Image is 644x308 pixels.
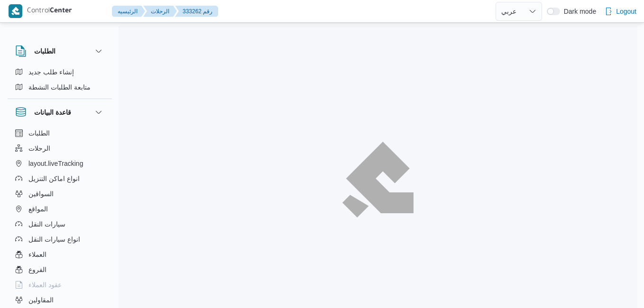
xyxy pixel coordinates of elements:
[601,2,640,21] button: Logout
[11,201,108,217] button: المواقع
[28,173,80,184] span: انواع اماكن التنزيل
[11,80,108,95] button: متابعة الطلبات النشطة
[28,234,80,245] span: انواع سيارات النقل
[8,64,112,99] div: الطلبات
[15,45,104,57] button: الطلبات
[11,247,108,262] button: العملاء
[28,158,83,169] span: layout.liveTracking
[11,217,108,232] button: سيارات النقل
[143,6,177,17] button: الرحلات
[11,126,108,141] button: الطلبات
[9,4,22,18] img: X8yXhbKr1z7QwAAAABJRU5ErkJggg==
[112,6,145,17] button: الرئيسيه
[11,232,108,247] button: انواع سيارات النقل
[28,264,46,275] span: الفروع
[28,279,62,290] span: عقود العملاء
[28,143,50,154] span: الرحلات
[28,188,54,199] span: السواقين
[50,8,72,15] b: Center
[11,292,108,308] button: المقاولين
[34,45,55,57] h3: الطلبات
[11,186,108,201] button: السواقين
[616,6,636,17] span: Logout
[28,294,54,306] span: المقاولين
[175,6,218,17] button: 333262 رقم
[11,171,108,186] button: انواع اماكن التنزيل
[28,127,50,139] span: الطلبات
[11,262,108,277] button: الفروع
[34,107,71,118] h3: قاعدة البيانات
[28,82,91,93] span: متابعة الطلبات النشطة
[28,203,48,215] span: المواقع
[28,249,46,260] span: العملاء
[11,156,108,171] button: layout.liveTracking
[560,8,596,15] span: Dark mode
[11,64,108,80] button: إنشاء طلب جديد
[28,218,65,230] span: سيارات النقل
[15,107,104,118] button: قاعدة البيانات
[28,66,74,78] span: إنشاء طلب جديد
[11,277,108,292] button: عقود العملاء
[11,141,108,156] button: الرحلات
[342,142,414,217] img: ILLA Logo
